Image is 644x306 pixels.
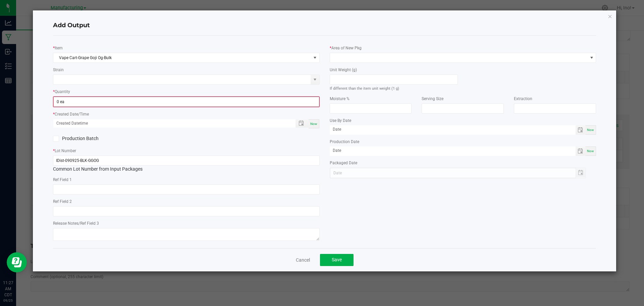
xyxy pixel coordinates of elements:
span: Toggle popup [296,119,309,128]
a: Cancel [296,257,310,263]
label: Packaged Date [330,160,357,166]
label: Release Notes/Ref Field 3 [53,220,99,226]
label: Ref Field 1 [53,177,72,183]
label: Use By Date [330,118,351,124]
label: Production Date [330,139,359,145]
button: Save [320,254,354,266]
label: Item [55,45,63,51]
label: Ref Field 2 [53,199,72,205]
label: Moisture % [330,96,350,102]
span: Vape Cart-Grape Goji Og-Bulk [53,53,311,62]
label: Extraction [514,96,532,102]
span: Now [310,122,317,126]
span: Toggle calendar [576,146,585,156]
small: If different than the item unit weight (1 g) [330,86,399,91]
input: Date [330,146,576,155]
input: Created Datetime [53,119,288,128]
h4: Add Output [53,21,596,30]
label: Lot Number [55,148,76,154]
span: Now [587,149,594,153]
span: Toggle calendar [576,125,585,135]
label: Area of New Pkg [331,45,362,51]
input: Date [330,125,576,134]
label: Unit Weight (g) [330,67,357,73]
label: Created Date/Time [55,111,89,117]
label: Quantity [55,89,70,95]
span: Now [587,128,594,132]
label: Strain [53,67,64,73]
span: Save [332,257,342,262]
label: Production Batch [53,135,181,142]
label: Serving Size [422,96,443,102]
div: Common Lot Number from Input Packages [53,156,320,173]
iframe: Resource center [7,252,27,272]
